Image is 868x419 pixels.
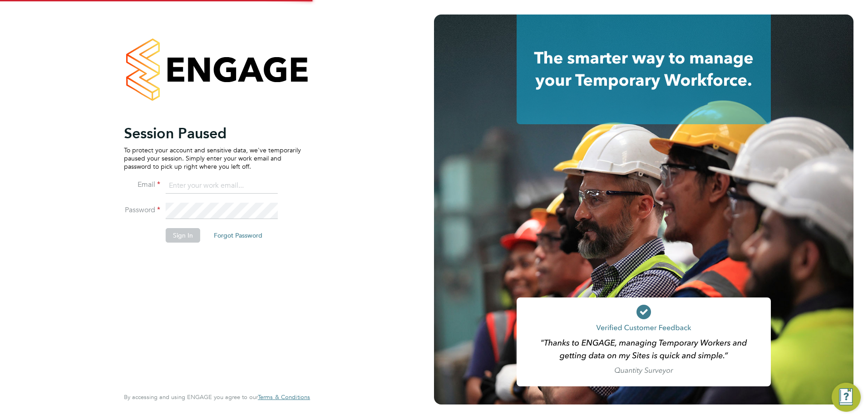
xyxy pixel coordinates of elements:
[166,228,200,243] button: Sign In
[258,394,310,401] a: Terms & Conditions
[124,124,301,142] h2: Session Paused
[166,178,278,194] input: Enter your work email...
[124,393,310,401] span: By accessing and using ENGAGE you agree to our
[207,228,270,243] button: Forgot Password
[124,180,160,190] label: Email
[258,393,310,401] span: Terms & Conditions
[124,146,301,171] p: To protect your account and sensitive data, we've temporarily paused your session. Simply enter y...
[124,205,160,215] label: Password
[832,383,861,412] button: Engage Resource Center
